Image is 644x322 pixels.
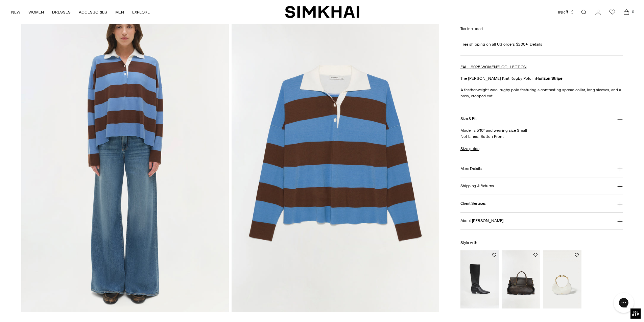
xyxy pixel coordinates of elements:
a: SIMKHAI [285,5,359,19]
button: About [PERSON_NAME] [460,213,623,230]
button: Shipping & Returns [460,177,623,195]
span: 0 [630,9,636,15]
a: Open search modal [577,5,591,19]
a: DRESSES [52,5,71,20]
img: Carson Knit Rugby Polo [21,1,229,312]
a: Wishlist [605,5,619,19]
img: Carson Knit Rugby Polo [232,1,439,312]
a: FALL 2025 WOMEN'S COLLECTION [460,65,527,69]
a: Open cart modal [620,5,633,19]
img: Nixi Hobo [543,250,581,308]
button: More Details [460,160,623,177]
p: The [PERSON_NAME] Knit Rugby Polo in [460,75,623,81]
button: Add to Wishlist [492,253,496,257]
button: Add to Wishlist [575,253,579,257]
h3: More Details [460,166,482,171]
button: Add to Wishlist [533,253,538,257]
a: Details [530,41,542,47]
a: NEW [11,5,20,20]
h3: Client Services [460,201,486,206]
h3: About [PERSON_NAME] [460,219,504,223]
img: River Leather Weekender Tote [502,250,540,308]
a: MEN [115,5,124,20]
div: Free shipping on all US orders $200+ [460,41,623,47]
a: Size guide [460,146,479,152]
h3: Shipping & Returns [460,184,494,188]
button: Client Services [460,195,623,212]
p: A featherweight wool rugby polo featuring a contrasting spread collar, long sleeves, and a boxy, ... [460,87,623,99]
button: INR ₹ [558,5,575,20]
a: Go to the account page [591,5,605,19]
h6: Style with [460,241,623,245]
iframe: Gorgias live chat messenger [610,290,637,315]
strong: Horizon Stripe [536,76,563,81]
p: Model is 5'10" and wearing size Small Not Lined, Button Front [460,127,623,140]
button: Size & Fit [460,110,623,127]
a: ACCESSORIES [79,5,107,20]
a: WOMEN [28,5,44,20]
div: Tax included. [460,26,623,32]
h3: Size & Fit [460,117,477,121]
a: EXPLORE [132,5,150,20]
img: Lowen Leather Riding Boot [460,250,499,308]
